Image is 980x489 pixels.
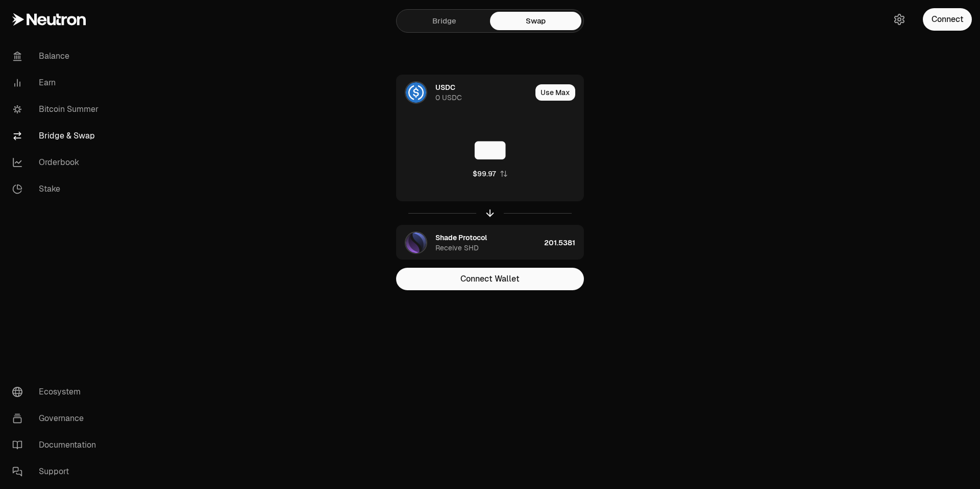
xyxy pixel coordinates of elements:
[435,92,462,103] div: 0 USDC
[397,225,540,260] div: SHD LogoShade ProtocolReceive SHD
[396,268,584,290] button: Connect Wallet
[490,12,581,30] a: Swap
[4,458,110,485] a: Support
[4,176,110,202] a: Stake
[4,43,110,69] a: Balance
[4,379,110,405] a: Ecosystem
[535,84,575,101] button: Use Max
[4,69,110,96] a: Earn
[4,123,110,149] a: Bridge & Swap
[473,169,508,179] button: $99.97
[923,8,972,31] button: Connect
[397,225,583,260] button: SHD LogoShade ProtocolReceive SHD201.5381
[435,232,487,243] div: Shade Protocol
[544,225,583,260] div: 201.5381
[473,169,496,179] div: $99.97
[399,12,490,30] a: Bridge
[4,432,110,458] a: Documentation
[397,75,531,110] div: USDC LogoUSDC0 USDC
[435,243,479,253] div: Receive SHD
[4,405,110,432] a: Governance
[4,96,110,123] a: Bitcoin Summer
[406,232,426,253] img: SHD Logo
[4,149,110,176] a: Orderbook
[406,82,426,103] img: USDC Logo
[435,82,455,92] div: USDC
